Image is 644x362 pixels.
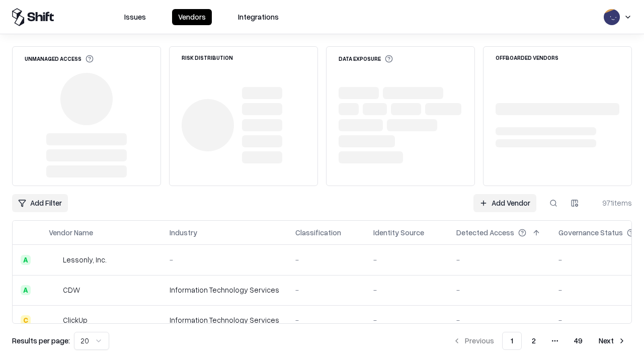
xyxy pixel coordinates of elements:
[456,315,542,325] div: -
[12,335,70,346] p: Results per page:
[49,227,93,238] div: Vendor Name
[49,255,59,265] img: Lessonly, Inc.
[25,55,94,63] div: Unmanaged Access
[373,285,440,295] div: -
[592,198,632,208] div: 971 items
[295,254,357,265] div: -
[63,285,80,295] div: CDW
[496,55,558,60] div: Offboarded Vendors
[49,315,59,325] img: ClickUp
[373,254,440,265] div: -
[21,255,31,265] div: A
[524,332,544,350] button: 2
[456,227,514,238] div: Detected Access
[447,332,632,350] nav: pagination
[172,9,212,25] button: Vendors
[170,254,279,265] div: -
[566,332,591,350] button: 49
[558,227,623,238] div: Governance Status
[232,9,285,25] button: Integrations
[170,285,279,295] div: Information Technology Services
[63,315,88,325] div: ClickUp
[373,315,440,325] div: -
[12,194,68,212] button: Add Filter
[373,227,424,238] div: Identity Source
[49,285,59,295] img: CDW
[63,254,107,265] div: Lessonly, Inc.
[21,285,31,295] div: A
[593,332,632,350] button: Next
[295,285,357,295] div: -
[182,55,233,60] div: Risk Distribution
[473,194,536,212] a: Add Vendor
[295,227,341,238] div: Classification
[456,285,542,295] div: -
[295,315,357,325] div: -
[170,315,279,325] div: Information Technology Services
[21,315,31,325] div: C
[339,55,393,63] div: Data Exposure
[170,227,197,238] div: Industry
[118,9,152,25] button: Issues
[456,254,542,265] div: -
[502,332,522,350] button: 1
